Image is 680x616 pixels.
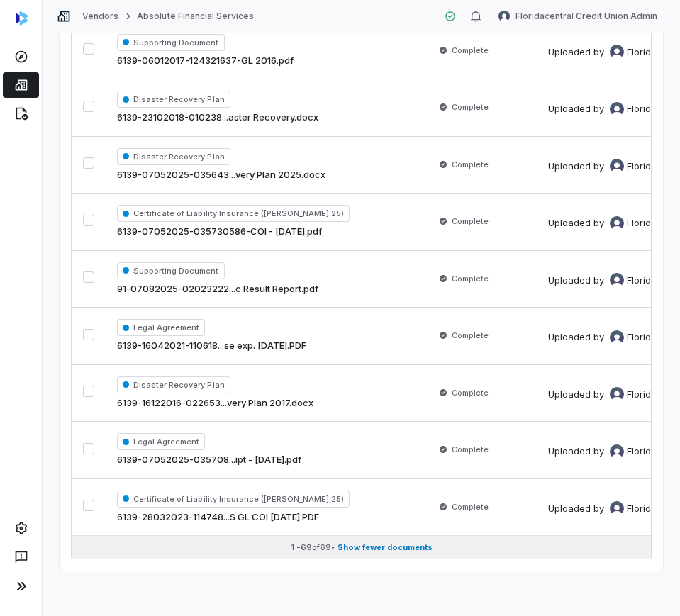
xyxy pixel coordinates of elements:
span: Disaster Recovery Plan [117,91,230,108]
img: Floridacentral Credit Union Admin avatar [610,216,624,230]
span: Complete [452,45,489,56]
a: Absolute Financial Services [137,11,254,22]
a: 6139-06012017-124321637-GL 2016.pdf [117,54,294,68]
a: 6139-07052025-035643...very Plan 2025.docx [117,168,325,182]
img: Floridacentral Credit Union Admin avatar [610,501,624,515]
span: Complete [452,159,489,170]
a: Vendors [82,11,118,22]
img: Floridacentral Credit Union Admin avatar [498,11,510,22]
span: Complete [452,501,489,513]
img: Floridacentral Credit Union Admin avatar [610,102,624,116]
a: 6139-16122016-022653...very Plan 2017.docx [117,396,313,410]
span: Legal Agreement [117,433,205,450]
span: Certificate of Liability Insurance ([PERSON_NAME] 25) [117,205,350,222]
a: 6139-28032023-114748...S GL COI [DATE].PDF [117,510,319,525]
a: 6139-23102018-010238...aster Recovery.docx [117,111,318,125]
span: Supporting Document [117,262,225,279]
img: Floridacentral Credit Union Admin avatar [610,159,624,173]
span: Legal Agreement [117,319,205,336]
span: Complete [452,101,489,113]
span: Complete [452,330,489,341]
a: 6139-16042021-110618...se exp. [DATE].PDF [117,339,306,353]
img: svg%3e [16,11,28,26]
a: 6139-07052025-035730586-COI - [DATE].pdf [117,225,322,239]
img: Floridacentral Credit Union Admin avatar [610,273,624,287]
img: Floridacentral Credit Union Admin avatar [610,330,624,345]
a: 6139-07052025-035708...ipt - [DATE].pdf [117,453,301,467]
span: Supporting Document [117,34,225,51]
img: Floridacentral Credit Union Admin avatar [610,45,624,59]
span: Complete [452,387,489,398]
button: 1 -69of69• Show fewer documents [72,536,651,559]
button: Floridacentral Credit Union Admin avatarFloridacentral Credit Union Admin [490,6,666,27]
span: Disaster Recovery Plan [117,376,230,393]
span: Complete [452,273,489,284]
span: Show fewer documents [338,542,433,553]
span: Disaster Recovery Plan [117,148,230,165]
span: Complete [452,444,489,455]
span: Floridacentral Credit Union Admin [515,11,657,22]
span: Certificate of Liability Insurance ([PERSON_NAME] 25) [117,491,350,508]
a: 91-07082025-02023222...c Result Report.pdf [117,282,318,296]
span: Complete [452,215,489,227]
img: Floridacentral Credit Union Admin avatar [610,444,624,459]
img: Floridacentral Credit Union Admin avatar [610,387,624,401]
